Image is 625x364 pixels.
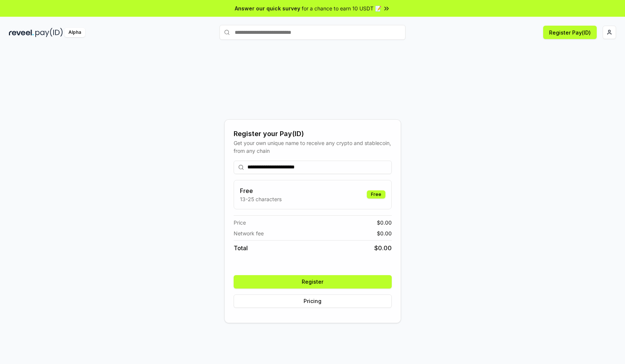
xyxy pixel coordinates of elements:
button: Register [234,275,392,289]
span: Total [234,244,248,252]
div: Register your Pay(ID) [234,129,392,139]
span: Network fee [234,229,264,237]
span: for a chance to earn 10 USDT 📝 [302,4,381,12]
p: 13-25 characters [240,195,282,203]
img: reveel_dark [9,28,34,37]
button: Register Pay(ID) [543,26,597,39]
h3: Free [240,186,282,195]
span: $ 0.00 [377,219,392,226]
span: Price [234,219,246,226]
span: Answer our quick survey [235,4,300,12]
img: pay_id [35,28,63,37]
div: Get your own unique name to receive any crypto and stablecoin, from any chain [234,139,392,155]
div: Alpha [64,28,85,37]
span: $ 0.00 [377,229,392,237]
button: Pricing [234,294,392,308]
span: $ 0.00 [374,244,392,252]
div: Free [367,190,385,199]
